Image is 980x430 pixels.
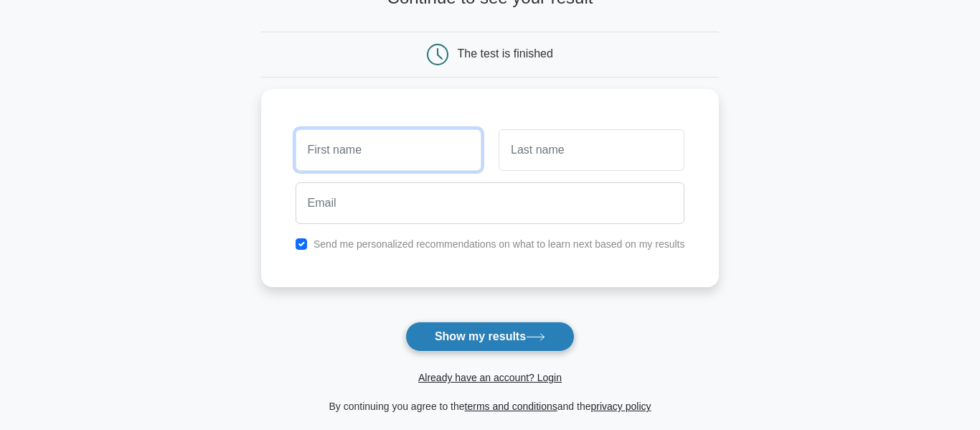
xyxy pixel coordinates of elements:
label: Send me personalized recommendations on what to learn next based on my results [314,238,685,250]
input: First name [296,129,481,171]
button: Show my results [405,322,575,352]
a: terms and conditions [465,401,557,412]
div: The test is finished [458,47,553,60]
input: Last name [499,129,684,171]
a: Already have an account? Login [418,372,562,383]
input: Email [296,182,685,224]
div: By continuing you agree to the and the [253,398,728,415]
a: privacy policy [591,401,651,412]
